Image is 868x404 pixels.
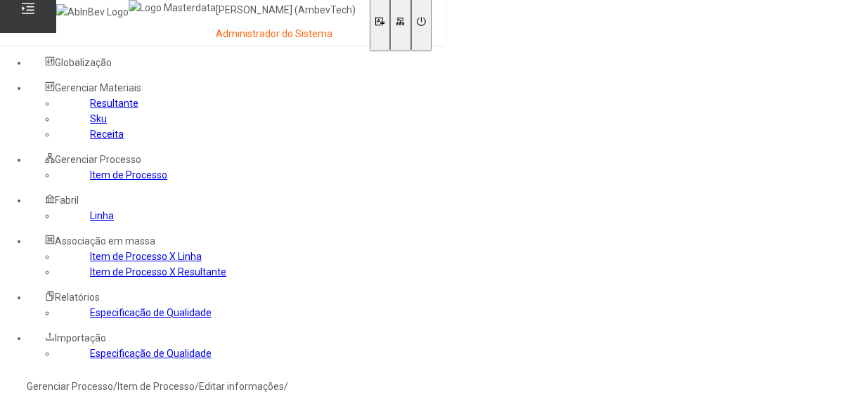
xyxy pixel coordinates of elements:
span: Importação [55,332,106,344]
a: Linha [90,210,114,221]
a: Resultante [90,98,138,109]
span: Gerenciar Materiais [55,82,141,93]
img: AbInBev Logo [56,4,129,20]
a: Sku [90,113,107,124]
nz-breadcrumb-separator: / [284,381,288,392]
span: Associação em massa [55,235,155,247]
span: Globalização [55,57,112,68]
a: Especificação de Qualidade [90,348,212,359]
a: Item de Processo X Linha [90,251,202,262]
a: Receita [90,129,124,140]
a: Gerenciar Processo [27,381,113,392]
a: Item de Processo X Resultante [90,266,226,278]
a: Especificação de Qualidade [90,307,212,318]
a: Editar informações [199,381,284,392]
span: Relatórios [55,292,100,303]
nz-breadcrumb-separator: / [113,381,117,392]
p: Administrador do Sistema [216,27,356,41]
a: Item de Processo [117,381,195,392]
span: Gerenciar Processo [55,154,141,165]
p: [PERSON_NAME] (AmbevTech) [216,4,356,18]
a: Item de Processo [90,169,167,181]
nz-breadcrumb-separator: / [195,381,199,392]
span: Fabril [55,195,79,206]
